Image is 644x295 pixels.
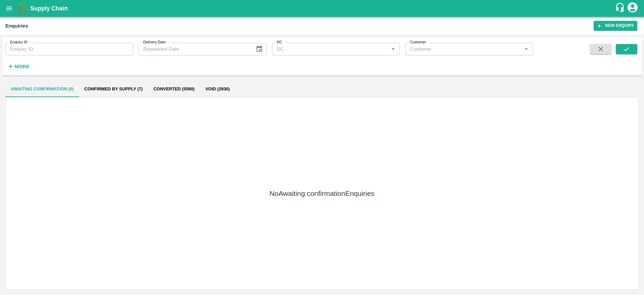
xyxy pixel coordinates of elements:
[269,189,374,198] h5: No Awaiting confirmation Enquiries
[277,40,282,45] label: DC
[139,43,250,55] input: Requested Date
[5,43,133,55] input: Enquiry ID
[5,81,79,97] button: Awaiting confirmation (0)
[1,1,17,16] button: open drawer
[594,21,637,31] button: New Enquiry
[10,40,28,45] label: Enquiry ID
[79,81,148,97] button: Confirmed by supply (7)
[274,45,387,53] input: DC
[14,64,30,69] strong: More
[30,5,68,12] b: Supply Chain
[200,81,235,97] button: Void (2930)
[17,2,30,15] img: logo
[615,2,627,14] div: customer-support
[30,4,615,13] a: Supply Chain
[253,43,266,55] button: Choose date
[5,61,31,72] button: More
[627,1,639,15] div: account of current user
[5,22,28,30] div: Enquiries
[522,45,531,53] button: Open
[143,40,166,45] label: Delivery Date
[410,40,426,45] label: Customer
[148,81,200,97] button: Converted (5590)
[407,45,520,53] input: Customer
[389,45,397,53] button: Open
